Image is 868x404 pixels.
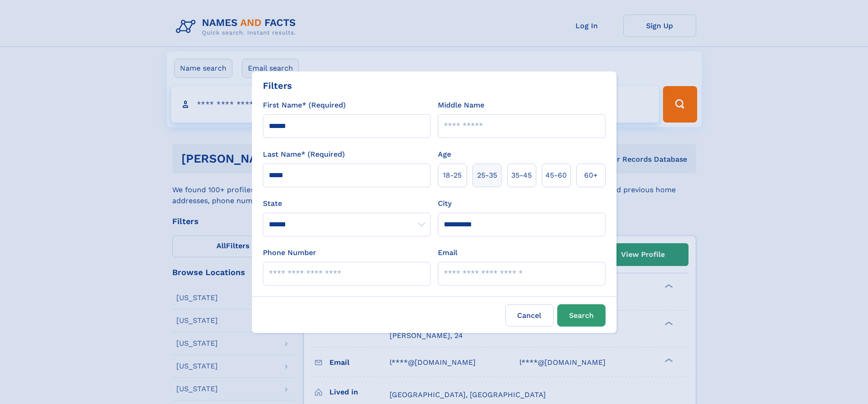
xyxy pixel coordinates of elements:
[505,304,554,327] label: Cancel
[438,100,484,111] label: Middle Name
[443,170,462,181] span: 18‑25
[477,170,497,181] span: 25‑35
[438,247,457,258] label: Email
[263,79,292,92] div: Filters
[584,170,598,181] span: 60+
[438,149,451,160] label: Age
[511,170,532,181] span: 35‑45
[263,100,346,111] label: First Name* (Required)
[263,149,345,160] label: Last Name* (Required)
[263,247,316,258] label: Phone Number
[263,198,431,209] label: State
[545,170,567,181] span: 45‑60
[557,304,606,327] button: Search
[438,198,452,209] label: City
